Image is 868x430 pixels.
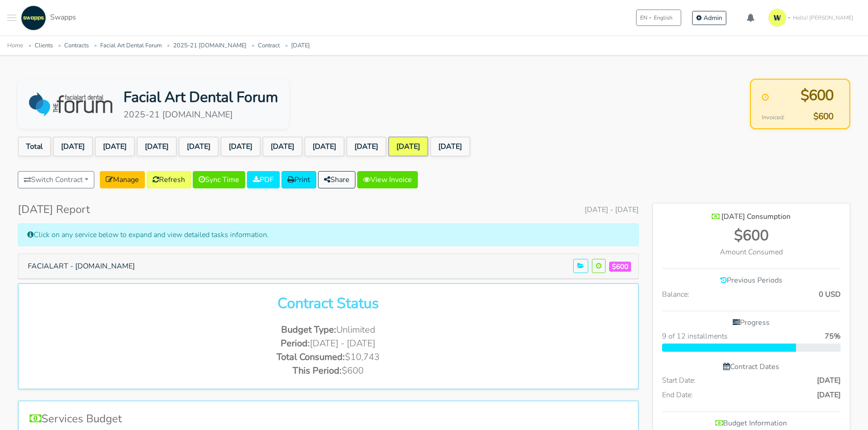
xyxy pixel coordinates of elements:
a: [DATE] [304,137,344,157]
span: $600 [609,262,631,272]
li: [DATE] - [DATE] [30,337,627,350]
img: Facial Art Dental Forum [29,91,116,117]
img: isotipo-3-3e143c57.png [768,9,786,27]
span: $600 [790,110,833,123]
span: Admin [704,14,722,22]
a: View Invoice [357,171,418,188]
span: [DATE] - [DATE] [585,204,639,215]
li: Unlimited [30,323,627,337]
a: Refresh [147,171,191,188]
a: [DATE] [221,137,261,157]
span: Balance: [662,289,689,300]
a: Facial Art Dental Forum [100,41,162,50]
a: [DATE] [179,137,219,157]
span: This Period: [293,364,342,377]
h6: Progress [662,319,841,327]
h6: Contract Dates [662,363,841,371]
span: Period: [281,337,310,349]
a: [DATE] [95,137,135,157]
a: Contracts [64,41,89,50]
a: Manage [100,171,145,188]
div: Click on any service below to expand and view detailed tasks information. [18,223,639,246]
a: Sync Time [193,171,245,188]
h6: Previous Periods [662,276,841,285]
li: $600 [30,364,627,378]
span: $600 [774,85,833,106]
h6: Budget Information [662,419,841,428]
span: [DATE] [817,390,841,400]
button: Share [318,171,355,188]
a: [DATE] [388,137,428,157]
a: Contract [258,41,280,50]
h2: Contract Status [30,295,627,312]
h4: [DATE] Report [18,203,90,216]
button: FACIALART - [DOMAIN_NAME] [22,258,141,275]
span: Hello! [PERSON_NAME] [793,14,853,22]
button: ENEnglish [636,10,681,26]
h4: Services Budget [30,412,627,425]
a: PDF [247,171,280,188]
li: $10,743 [30,350,627,364]
a: Swapps [19,5,76,30]
span: 0 USD [819,289,841,300]
a: 2025-21 [DOMAIN_NAME] [173,41,247,50]
a: Print [282,171,316,188]
a: Clients [35,41,53,50]
a: [DATE] [291,41,310,50]
button: Toggle navigation menu [7,5,16,30]
a: [DATE] [346,137,386,157]
button: Switch Contract [18,171,94,188]
span: Swapps [50,12,76,22]
span: English [654,14,673,22]
img: swapps-linkedin-v2.jpg [21,5,46,30]
div: $600 [662,225,841,247]
a: [DATE] [430,137,470,157]
a: [DATE] [137,137,177,157]
a: Admin [692,11,726,25]
a: [DATE] [262,137,303,157]
div: Amount Consumed [662,247,841,258]
div: 2025-21 [DOMAIN_NAME] [123,108,278,121]
span: 9 of 12 installments [662,331,728,342]
span: End Date: [662,390,693,400]
span: Invoiced: [762,113,785,122]
a: Hello! [PERSON_NAME] [765,5,861,30]
div: Facial Art Dental Forum [123,86,278,108]
a: Home [7,41,23,50]
span: [DATE] Consumption [721,212,791,222]
span: Total Consumed: [277,351,345,363]
a: [DATE] [53,137,93,157]
span: 75% [825,331,841,342]
span: Start Date: [662,375,696,386]
a: Total [18,137,51,157]
span: [DATE] [817,375,841,386]
span: Budget Type: [281,324,336,336]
